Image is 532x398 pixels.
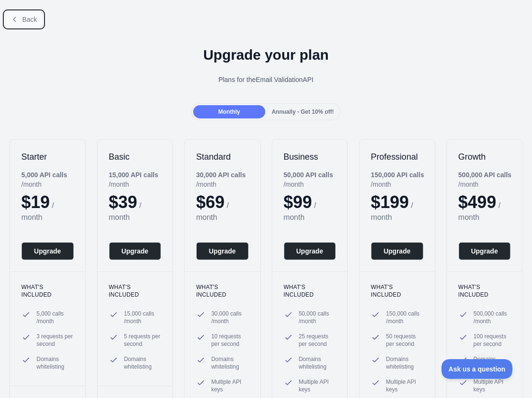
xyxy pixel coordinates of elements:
[442,359,513,379] iframe: Toggle Customer Support
[299,355,336,371] span: Domains whitelisting
[386,355,424,371] span: Domains whitelisting
[124,355,162,371] span: Domains whitelisting
[386,378,424,393] span: Multiple API keys
[474,378,511,393] span: Multiple API keys
[299,378,336,393] span: Multiple API keys
[211,355,249,371] span: Domains whitelisting
[474,355,511,371] span: Domains whitelisting
[36,355,74,371] span: Domains whitelisting
[211,378,249,393] span: Multiple API keys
